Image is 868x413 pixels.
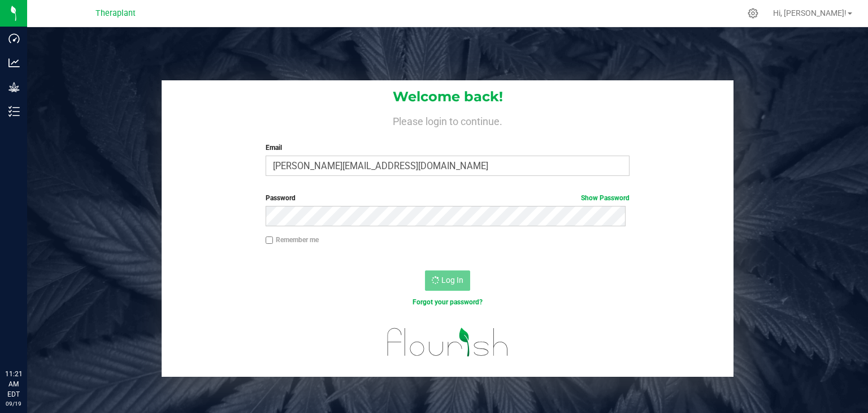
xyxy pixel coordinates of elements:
a: Forgot your password? [413,298,483,306]
span: Theraplant [96,8,136,18]
inline-svg: Analytics [8,57,20,68]
p: 09/19 [5,399,22,408]
label: Email [266,143,630,153]
input: Remember me [266,236,274,244]
span: Log In [441,276,463,285]
a: Show Password [581,194,630,202]
inline-svg: Inventory [8,106,20,117]
img: flourish_logo.svg [376,319,519,365]
iframe: Resource center unread badge [33,321,47,334]
label: Remember me [266,235,319,245]
button: Log In [425,270,470,291]
h1: Welcome back! [162,89,734,104]
h4: Please login to continue. [162,113,734,127]
div: Manage settings [746,8,760,19]
span: Hi, [PERSON_NAME]! [773,8,847,18]
span: Password [266,194,296,202]
inline-svg: Grow [8,81,20,93]
inline-svg: Dashboard [8,33,20,44]
p: 11:21 AM EDT [5,369,22,399]
iframe: Resource center [11,322,45,356]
